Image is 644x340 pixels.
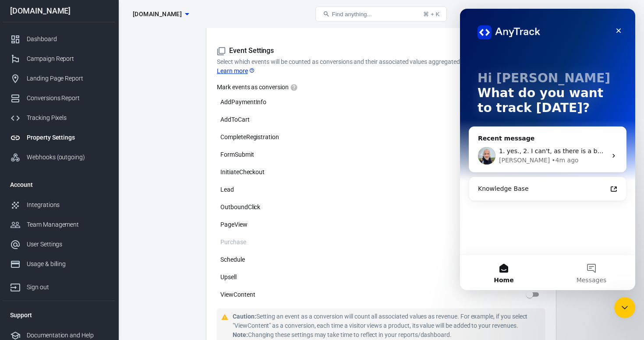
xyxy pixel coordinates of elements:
button: Messages [88,246,175,281]
div: Close [151,14,166,30]
a: Integrations [3,195,115,215]
span: AddPaymentInfo [220,98,266,107]
iframe: Intercom live chat [614,297,635,318]
a: Dashboard [3,29,115,49]
a: Team Management [3,215,115,235]
a: Usage & billing [3,254,115,274]
div: • 4m ago [92,147,118,156]
a: Sign out [3,274,115,297]
span: AddToCart [220,115,250,124]
span: Upsell [220,273,237,282]
div: [PERSON_NAME] [39,147,90,156]
p: Select which events will be counted as conversions and their associated values aggregated into th... [217,57,545,76]
li: Account [3,174,115,195]
li: Support [3,305,115,326]
div: Usage & billing [27,259,108,269]
a: Conversions Report [3,88,115,108]
a: Tracking Pixels [3,108,115,128]
a: Webhooks (outgoing) [3,147,115,167]
label: Mark events as conversion [217,83,545,91]
span: Purchase [220,238,246,247]
iframe: Intercom live chat [460,9,635,290]
a: Landing Page Report [3,69,115,88]
div: Integrations [27,200,108,210]
a: Knowledge Base [13,172,163,188]
div: Property Settings [27,133,108,142]
span: Messages [117,268,147,274]
span: Schedule [220,255,245,264]
a: Property Settings [3,128,115,147]
span: Lead [220,185,234,194]
a: Sign out [616,4,637,25]
span: selfmadeprogram.com [133,9,182,20]
span: FormSubmit [220,150,254,159]
span: Home [34,268,53,274]
div: User Settings [27,240,108,249]
div: Tracking Pixels [27,113,108,123]
div: Team Management [27,220,108,229]
div: Sign out [27,283,108,292]
svg: Enable toggles for events you want to track as conversions, such as purchases. These are key acti... [290,84,298,91]
div: Dashboard [27,35,108,44]
span: OutboundClick [220,203,260,212]
strong: Caution: [233,313,256,320]
a: Learn more [217,67,255,76]
button: [DOMAIN_NAME] [129,6,192,22]
span: InitiateCheckout [220,168,265,177]
a: Campaign Report [3,49,115,69]
div: Knowledge Base [18,175,147,185]
button: Find anything...⌘ + K [315,7,447,21]
div: Webhooks (outgoing) [27,153,108,162]
span: ViewContent [220,290,255,299]
div: Campaign Report [27,54,108,63]
div: Setting an event as a conversion will count all associated values as revenue. For example, if you... [233,312,542,340]
h5: Event Settings [217,46,545,56]
div: Landing Page Report [27,74,108,83]
span: CompleteRegistration [220,133,279,142]
div: ⌘ + K [423,11,439,18]
div: Documentation and Help [27,331,108,340]
div: [DOMAIN_NAME] [3,7,115,15]
strong: Note: [233,331,248,338]
a: User Settings [3,235,115,254]
span: Find anything... [332,11,372,18]
div: Conversions Report [27,94,108,103]
span: 1. yes., 2. I can't, as there is a bug we're currently busy fixing. But why would you want to ena... [39,139,404,146]
span: PageView [220,220,248,229]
